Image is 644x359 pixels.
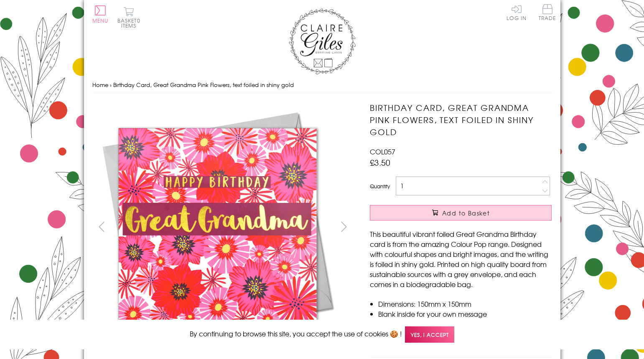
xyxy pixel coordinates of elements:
span: Birthday Card, Great Grandma Pink Flowers, text foiled in shiny gold [113,81,294,89]
a: Log In [507,4,527,21]
span: COL057 [370,146,395,156]
span: 0 items [121,17,140,29]
a: Home [92,81,108,89]
li: Dimensions: 150mm x 150mm [378,299,552,309]
span: £3.50 [370,156,390,168]
span: Menu [92,17,109,24]
li: Printed in the U.K with beautiful Gold Foiled text [378,319,552,329]
span: Add to Basket [442,209,490,217]
span: Yes, I accept [405,326,454,343]
img: Birthday Card, Great Grandma Pink Flowers, text foiled in shiny gold [92,102,343,353]
a: Trade [539,4,556,22]
button: Basket0 items [117,7,140,28]
button: Menu [92,5,109,23]
img: Claire Giles Greetings Cards [289,8,356,74]
button: next [334,217,353,236]
li: Blank inside for your own message [378,309,552,319]
button: prev [92,217,111,236]
span: › [110,81,112,89]
nav: breadcrumbs [92,77,552,94]
h1: Birthday Card, Great Grandma Pink Flowers, text foiled in shiny gold [370,102,552,138]
button: Add to Basket [370,205,552,221]
label: Quantity [370,182,390,190]
span: Trade [539,4,556,21]
p: This beautiful vibrant foiled Great Grandma Birthday card is from the amazing Colour Pop range. D... [370,229,552,289]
